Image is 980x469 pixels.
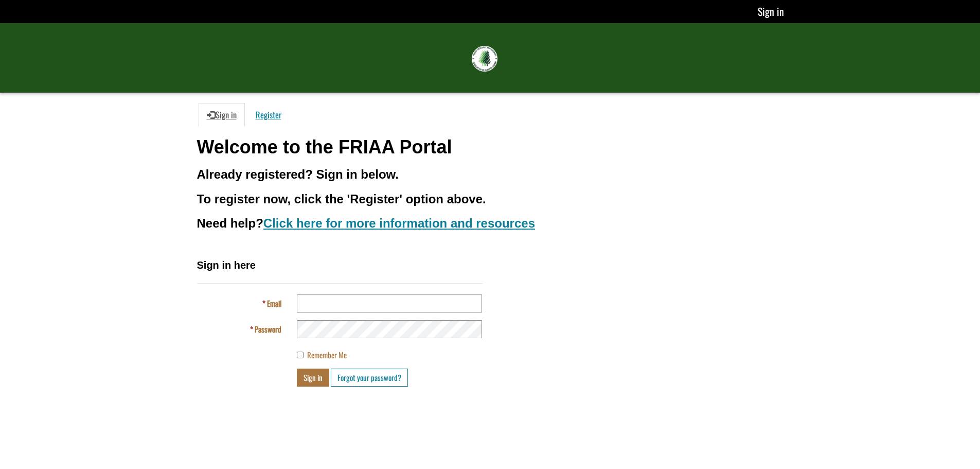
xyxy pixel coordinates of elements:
a: Click here for more information and resources [263,216,535,230]
span: Sign in here [197,259,256,271]
img: FRIAA Submissions Portal [472,46,497,72]
h3: Need help? [197,217,783,230]
h1: Welcome to the FRIAA Portal [197,137,783,158]
a: Sign in [199,103,245,127]
a: Register [247,103,290,127]
a: Sign in [758,4,784,19]
input: Remember Me [297,352,304,358]
span: Password [255,323,281,335]
span: Remember Me [307,349,347,360]
button: Sign in [297,369,329,387]
h3: Already registered? Sign in below. [197,168,783,181]
span: Email [267,298,281,309]
h3: To register now, click the 'Register' option above. [197,193,783,206]
a: Forgot your password? [331,369,408,387]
